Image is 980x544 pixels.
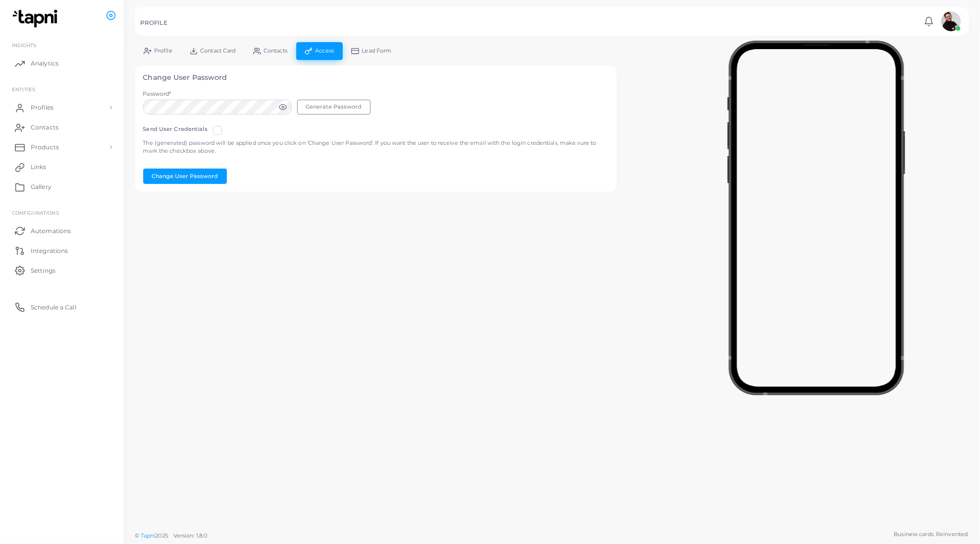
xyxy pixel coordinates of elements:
span: Configurations [12,210,59,216]
span: Gallery [31,182,52,191]
a: Contacts [7,118,116,137]
a: Integrations [7,241,116,260]
h5: PROFILE [140,19,167,26]
a: Settings [7,260,116,280]
a: avatar [938,11,964,31]
a: Analytics [7,54,116,73]
button: Generate Password [297,100,371,115]
span: 2025 [155,532,167,540]
span: Contacts [264,48,287,54]
span: Integrations [31,246,68,255]
span: Analytics [31,59,58,68]
a: Gallery [7,177,116,197]
span: INSIGHTS [12,42,36,48]
a: Products [7,137,116,157]
span: Settings [31,266,55,275]
a: Tapni [141,532,156,539]
span: Lead Form [362,48,392,54]
img: avatar [941,11,961,31]
a: Automations [7,221,116,241]
span: Links [31,163,47,172]
span: Products [31,143,59,152]
a: Schedule a Call [7,297,116,317]
a: Links [7,157,116,177]
img: logo [9,9,64,28]
span: © [135,532,207,540]
img: phone-mock.b55596b7.png [727,41,905,395]
span: Profile [154,48,172,54]
span: Business cards. Reinvented. [894,530,969,539]
span: Contacts [31,123,58,132]
label: Password [143,90,171,98]
a: Profiles [7,98,116,118]
span: Version: 1.8.0 [173,532,208,539]
span: Contact Card [200,48,235,54]
h4: Change User Password [143,73,609,82]
label: Send User Credentials [143,125,208,133]
p: The (generated) password will be applied once you click on ‘Change User Password’. If you want th... [143,139,609,155]
span: Automations [31,227,71,236]
span: Schedule a Call [31,303,76,312]
span: ENTITIES [12,86,35,92]
span: Access [316,48,334,54]
button: Change User Password [143,169,227,183]
span: Profiles [31,103,54,112]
